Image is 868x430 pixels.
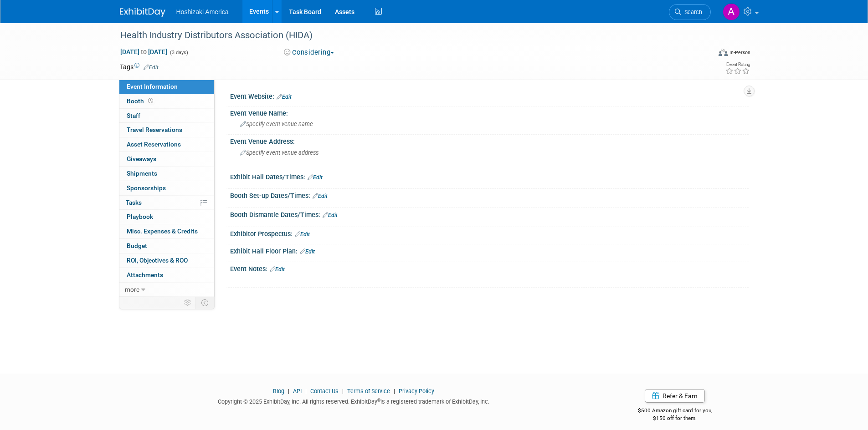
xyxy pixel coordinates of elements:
span: Booth not reserved yet [146,97,155,104]
div: Exhibitor Prospectus: [230,227,749,239]
a: ROI, Objectives & ROO [119,253,214,268]
a: Blog [273,388,284,395]
span: Playbook [127,213,153,220]
span: Event Information [127,83,178,90]
span: Giveaways [127,155,156,162]
a: Edit [270,266,285,273]
a: Booth [119,94,214,108]
span: Specify event venue address [240,149,318,156]
div: Booth Dismantle Dates/Times: [230,208,749,220]
a: more [119,283,214,297]
span: Tasks [126,199,142,206]
div: $500 Amazon gift card for you, [601,401,749,422]
span: [DATE] [DATE] [120,48,168,56]
a: API [293,388,302,395]
span: | [391,388,397,395]
span: Booth [127,97,155,105]
img: ExhibitDay [120,8,165,17]
a: Staff [119,109,214,123]
a: Giveaways [119,152,214,166]
img: Format-Inperson.png [719,49,728,56]
span: Search [681,9,702,15]
span: Budget [127,242,147,249]
a: Terms of Service [347,388,390,395]
span: (3 days) [169,50,188,56]
a: Budget [119,239,214,253]
a: Event Information [119,80,214,94]
td: Personalize Event Tab Strip [180,297,196,309]
a: Shipments [119,167,214,181]
span: ROI, Objectives & ROO [127,257,188,264]
span: Attachments [127,271,163,278]
span: Sponsorships [127,184,166,192]
div: Copyright © 2025 ExhibitDay, Inc. All rights reserved. ExhibitDay is a registered trademark of Ex... [120,395,588,406]
div: Event Rating [725,62,750,67]
div: Booth Set-up Dates/Times: [230,189,749,201]
span: Hoshizaki America [176,8,229,15]
span: more [125,286,139,293]
div: Event Website: [230,90,749,101]
div: Event Format [657,47,751,61]
a: Edit [295,231,310,238]
div: Event Venue Address: [230,135,749,146]
a: Misc. Expenses & Credits [119,224,214,238]
div: In-Person [729,49,750,56]
a: Edit [313,193,328,199]
div: Event Venue Name: [230,106,749,118]
span: Asset Reservations [127,141,181,148]
sup: ® [377,398,380,403]
span: | [340,388,346,395]
span: Specify event venue name [240,121,313,127]
span: | [286,388,292,395]
td: Tags [120,62,159,71]
div: Exhibit Hall Dates/Times: [230,170,749,182]
button: Considering [281,48,338,57]
a: Attachments [119,268,214,282]
span: Staff [127,112,140,119]
a: Playbook [119,210,214,224]
img: Ashley Miner [723,3,740,20]
span: | [303,388,309,395]
span: to [139,48,148,56]
a: Edit [300,248,315,255]
a: Search [669,4,711,20]
span: Travel Reservations [127,126,182,133]
div: Health Industry Distributors Association (HIDA) [117,27,697,44]
a: Contact Us [310,388,339,395]
a: Edit [308,174,323,181]
a: Asset Reservations [119,137,214,152]
td: Toggle Event Tabs [195,297,214,309]
a: Edit [277,94,292,100]
a: Tasks [119,196,214,210]
div: Exhibit Hall Floor Plan: [230,244,749,256]
a: Travel Reservations [119,123,214,137]
a: Refer & Earn [645,389,705,403]
span: Misc. Expenses & Credits [127,228,198,235]
a: Edit [144,64,159,71]
div: Event Notes: [230,262,749,274]
a: Privacy Policy [399,388,434,395]
a: Sponsorships [119,181,214,195]
span: Shipments [127,170,157,177]
a: Edit [323,212,338,218]
div: $150 off for them. [601,415,749,422]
